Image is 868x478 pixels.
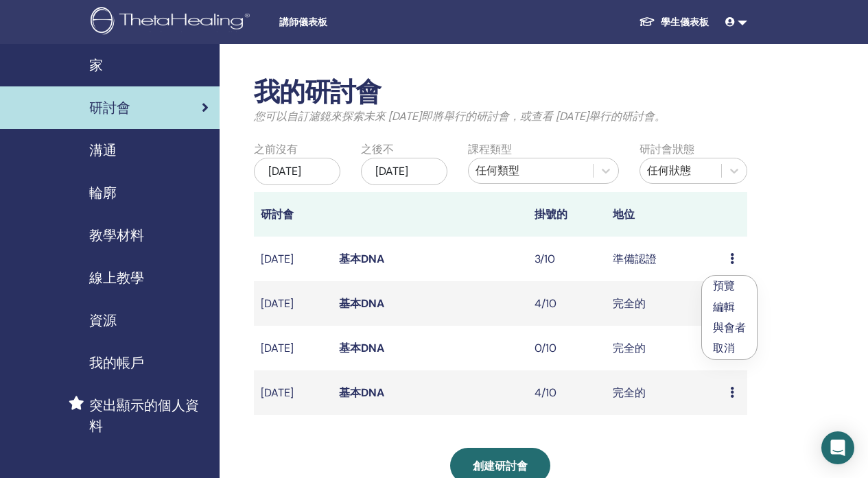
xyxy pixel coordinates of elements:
[89,311,117,329] font: 資源
[261,252,294,266] font: [DATE]
[535,341,556,355] font: 0/10
[821,431,854,464] div: 開啟 Intercom Messenger
[713,300,735,314] a: 編輯
[339,252,384,266] a: 基本DNA
[89,269,144,287] font: 線上教學
[339,341,384,355] a: 基本DNA
[713,278,735,293] a: 預覽
[613,341,646,355] font: 完全的
[647,163,691,178] font: 任何狀態
[628,9,720,35] a: 學生儀表板
[254,142,298,156] font: 之前沒有
[339,296,384,311] a: 基本DNA
[89,354,144,372] font: 我的帳戶
[254,109,666,123] font: 您可以自訂濾鏡來探索未來 [DATE]即將舉行的研討會，或查看 [DATE]舉行的研討會。
[375,164,408,178] font: [DATE]
[713,341,735,355] font: 取消
[89,226,144,244] font: 教學材料
[261,207,294,222] font: 研討會
[89,141,117,159] font: 溝通
[535,385,556,400] font: 4/10
[640,142,694,156] font: 研討會狀態
[89,56,103,74] font: 家
[91,7,255,38] img: logo.png
[89,396,199,435] font: 突出顯示的個人資料
[261,385,294,400] font: [DATE]
[254,75,381,109] font: 我的研討會
[613,385,646,400] font: 完全的
[613,296,646,311] font: 完全的
[268,164,301,178] font: [DATE]
[535,252,555,266] font: 3/10
[468,142,512,156] font: 課程類型
[279,16,327,27] font: 講師儀表板
[535,296,556,311] font: 4/10
[89,99,130,117] font: 研討會
[473,459,528,473] font: 創建研討會
[89,184,117,202] font: 輪廓
[361,142,394,156] font: 之後不
[613,252,657,266] font: 準備認證
[261,296,294,311] font: [DATE]
[535,207,567,222] font: 掛號的
[261,341,294,355] font: [DATE]
[476,163,519,178] font: 任何類型
[639,16,655,27] img: graduation-cap-white.svg
[613,207,635,222] font: 地位
[713,320,746,335] a: 與會者
[661,16,709,28] font: 學生儀表板
[339,385,384,400] a: 基本DNA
